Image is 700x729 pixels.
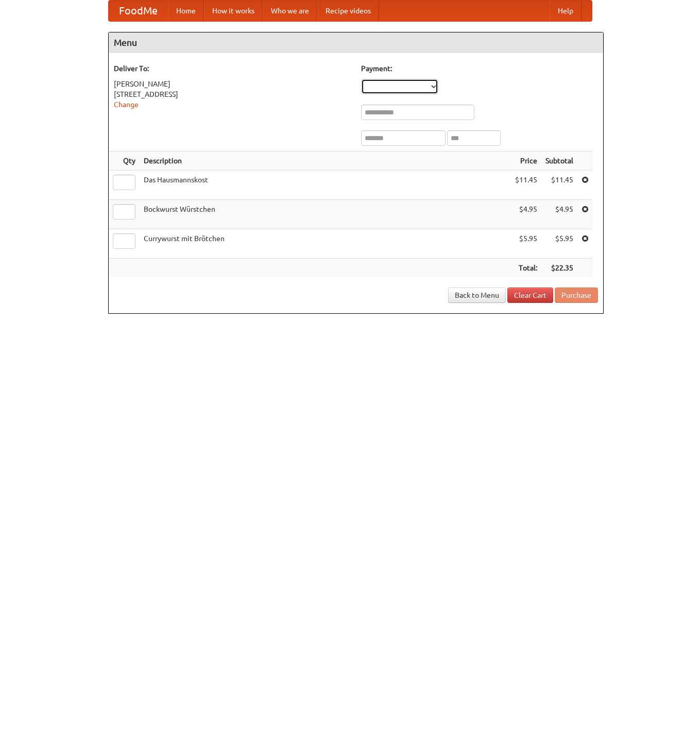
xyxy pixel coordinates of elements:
[263,1,317,21] a: Who we are
[511,200,541,229] td: $4.95
[511,171,541,200] td: $11.45
[511,229,541,259] td: $5.95
[361,63,598,74] h5: Payment:
[507,287,553,303] a: Clear Cart
[317,1,379,21] a: Recipe videos
[448,287,506,303] a: Back to Menu
[541,151,577,171] th: Subtotal
[114,79,351,89] div: [PERSON_NAME]
[114,63,351,74] h5: Deliver To:
[109,1,168,21] a: FoodMe
[541,171,577,200] td: $11.45
[140,229,511,259] td: Currywurst mit Brötchen
[114,89,351,99] div: [STREET_ADDRESS]
[511,151,541,171] th: Price
[140,171,511,200] td: Das Hausmannskost
[109,151,140,171] th: Qty
[541,229,577,259] td: $5.95
[550,1,582,21] a: Help
[140,200,511,229] td: Bockwurst Würstchen
[114,100,139,109] a: Change
[204,1,263,21] a: How it works
[168,1,204,21] a: Home
[140,151,511,171] th: Description
[541,200,577,229] td: $4.95
[541,259,577,278] th: $22.35
[555,287,598,303] button: Purchase
[109,32,603,53] h4: Menu
[511,259,541,278] th: Total:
